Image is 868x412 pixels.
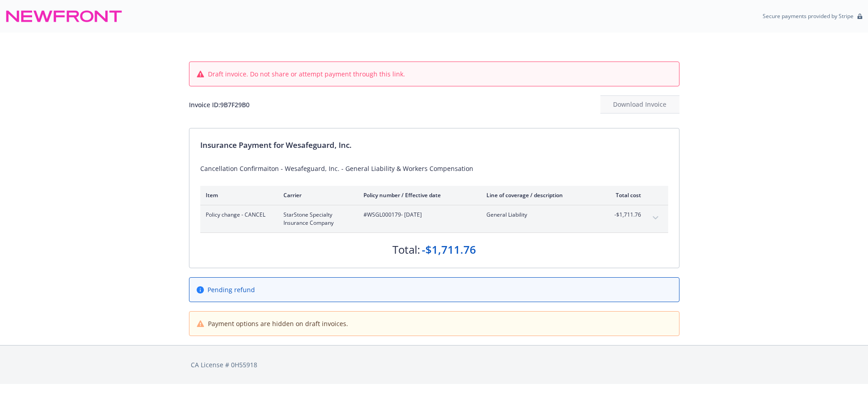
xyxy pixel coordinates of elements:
[363,191,472,199] div: Policy number / Effective date
[200,164,668,173] div: Cancellation Confirmaiton - Wesafeguard, Inc. - General Liability & Workers Compensation
[208,285,255,294] span: Pending refund
[600,95,679,114] button: Download Invoice
[648,211,663,225] button: expand content
[283,211,349,227] span: StarStone Specialty Insurance Company
[486,211,593,219] span: General Liability
[600,96,679,113] div: Download Invoice
[208,319,348,328] span: Payment options are hidden on draft invoices.
[206,211,269,219] span: Policy change - CANCEL
[486,191,593,199] div: Line of coverage / description
[283,191,349,199] div: Carrier
[206,191,269,199] div: Item
[363,211,472,219] span: #WSGL000179 - [DATE]
[392,242,420,257] div: Total:
[191,360,678,369] div: CA License # 0H55918
[607,211,641,219] span: -$1,711.76
[208,69,405,79] span: Draft invoice. Do not share or attempt payment through this link.
[200,205,668,232] div: Policy change - CANCELStarStone Specialty Insurance Company#WSGL000179- [DATE]General Liability-$...
[189,100,250,109] div: Invoice ID: 9B7F29B0
[422,242,476,257] div: -$1,711.76
[763,12,854,20] p: Secure payments provided by Stripe
[607,191,641,199] div: Total cost
[200,139,668,151] div: Insurance Payment for Wesafeguard, Inc.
